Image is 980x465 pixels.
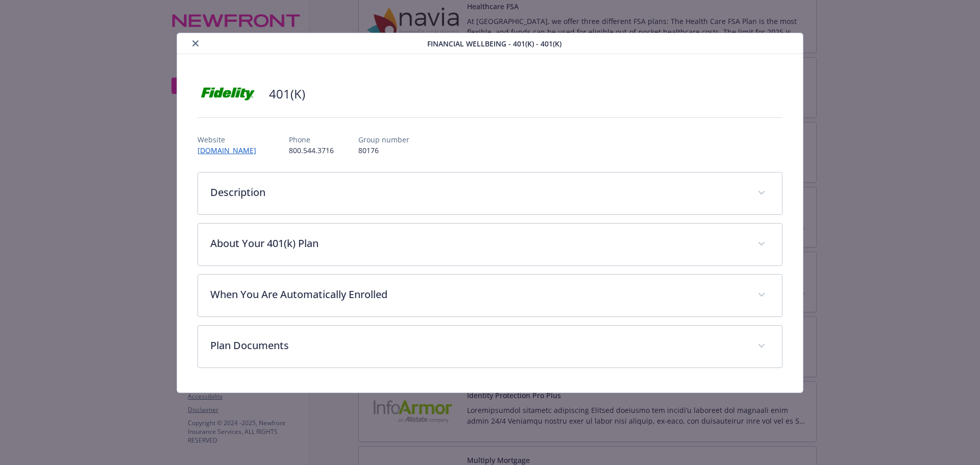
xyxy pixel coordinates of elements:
[198,134,264,145] p: Website
[427,38,561,49] span: Financial Wellbeing - 401(K) - 401(k)
[198,79,259,109] img: Fidelity Investments
[98,33,882,393] div: details for plan Financial Wellbeing - 401(K) - 401(k)
[198,275,782,316] div: When You Are Automatically Enrolled
[198,224,782,265] div: About Your 401(k) Plan
[210,236,746,251] p: About Your 401(k) Plan
[289,145,334,156] p: 800.544.3716
[210,287,746,302] p: When You Are Automatically Enrolled
[358,145,409,156] p: 80176
[358,134,409,145] p: Group number
[210,338,746,353] p: Plan Documents
[198,173,782,214] div: Description
[198,326,782,368] div: Plan Documents
[198,145,264,155] a: [DOMAIN_NAME]
[289,134,334,145] p: Phone
[189,37,202,50] button: close
[269,85,305,103] h2: 401(K)
[210,185,746,200] p: Description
